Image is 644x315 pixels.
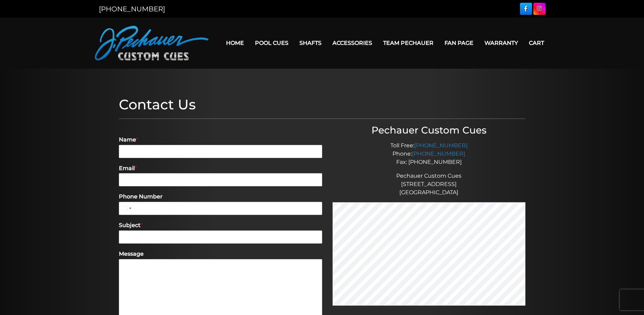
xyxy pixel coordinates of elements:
[479,34,523,52] a: Warranty
[249,34,294,52] a: Pool Cues
[333,172,525,197] p: Pechauer Custom Cues [STREET_ADDRESS] [GEOGRAPHIC_DATA]
[333,141,525,166] p: Toll Free: Phone: Fax: [PHONE_NUMBER]
[119,193,322,200] label: Phone Number
[119,202,322,215] input: Phone Number
[523,34,550,52] a: Cart
[119,250,322,258] label: Message
[99,5,165,13] a: [PHONE_NUMBER]
[327,34,378,52] a: Accessories
[119,222,322,229] label: Subject
[378,34,439,52] a: Team Pechauer
[119,202,133,215] button: Selected country
[95,26,208,60] img: Pechauer Custom Cues
[439,34,479,52] a: Fan Page
[333,125,525,136] h3: Pechauer Custom Cues
[294,34,327,52] a: Shafts
[221,34,249,52] a: Home
[119,165,322,172] label: Email
[412,150,465,157] a: [PHONE_NUMBER]
[119,136,322,144] label: Name
[414,142,468,149] a: [PHONE_NUMBER]
[119,96,525,113] h1: Contact Us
